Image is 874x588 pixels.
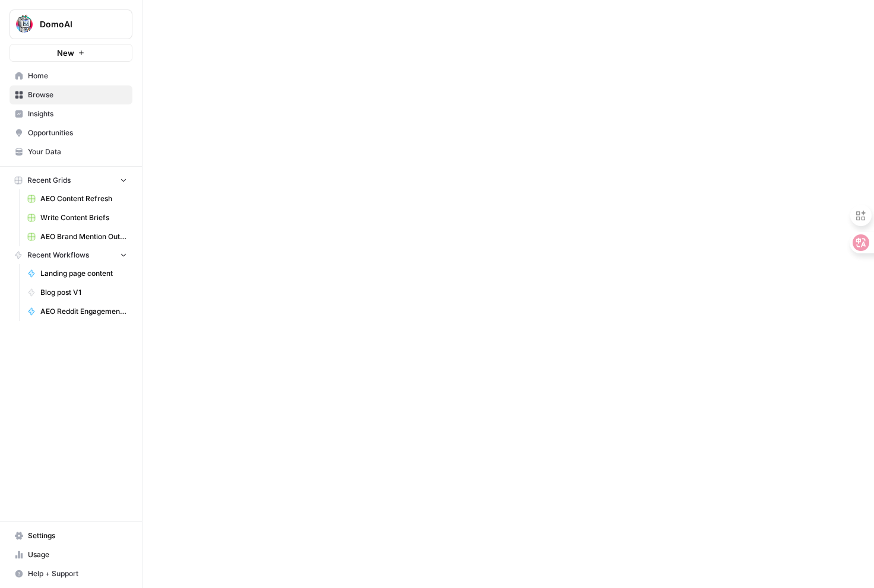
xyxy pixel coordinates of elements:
[9,66,132,85] a: Home
[40,231,127,242] span: AEO Brand Mention Outreach
[9,171,132,189] button: Recent Grids
[22,189,132,208] a: AEO Content Refresh
[28,549,127,560] span: Usage
[40,287,127,298] span: Blog post V1
[22,227,132,246] a: AEO Brand Mention Outreach
[22,302,132,321] a: AEO Reddit Engagement - Fork
[9,564,132,583] button: Help + Support
[40,18,112,30] span: DomoAI
[9,9,132,39] button: Workspace: DomoAI
[9,545,132,564] a: Usage
[40,268,127,279] span: Landing page content
[28,71,127,81] span: Home
[22,208,132,227] a: Write Content Briefs
[27,250,89,260] span: Recent Workflows
[22,283,132,302] a: Blog post V1
[9,104,132,123] a: Insights
[9,85,132,104] a: Browse
[9,526,132,545] a: Settings
[28,147,127,157] span: Your Data
[28,568,127,579] span: Help + Support
[40,212,127,223] span: Write Content Briefs
[14,14,35,35] img: DomoAI Logo
[40,306,127,317] span: AEO Reddit Engagement - Fork
[28,90,127,100] span: Browse
[28,109,127,119] span: Insights
[27,175,71,186] span: Recent Grids
[9,44,132,62] button: New
[40,193,127,204] span: AEO Content Refresh
[28,530,127,541] span: Settings
[28,128,127,138] span: Opportunities
[57,47,74,59] span: New
[9,142,132,161] a: Your Data
[9,246,132,264] button: Recent Workflows
[22,264,132,283] a: Landing page content
[9,123,132,142] a: Opportunities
